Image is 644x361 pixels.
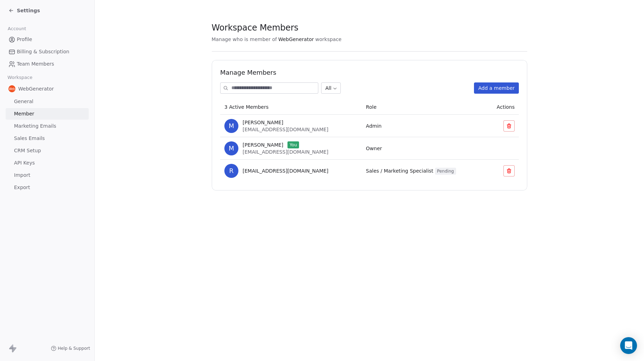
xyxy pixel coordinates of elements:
[51,346,90,351] a: Help & Support
[14,184,30,191] span: Export
[474,82,519,94] button: Add a member
[8,85,15,92] img: WebGenerator-to-ico.png
[6,169,89,181] a: Import
[6,182,89,193] a: Export
[243,119,283,126] span: [PERSON_NAME]
[224,141,238,155] span: M
[5,24,29,34] span: Account
[14,159,35,167] span: API Keys
[17,60,54,68] span: Team Members
[17,48,69,55] span: Billing & Subscription
[243,141,283,148] span: [PERSON_NAME]
[620,337,637,354] div: Open Intercom Messenger
[366,146,382,151] span: Owner
[18,85,54,92] span: WebGenerator
[243,127,328,132] span: [EMAIL_ADDRESS][DOMAIN_NAME]
[58,346,90,351] span: Help & Support
[6,120,89,132] a: Marketing Emails
[366,104,376,110] span: Role
[243,167,328,174] span: [EMAIL_ADDRESS][DOMAIN_NAME]
[14,110,34,118] span: Member
[6,46,89,58] a: Billing & Subscription
[243,149,328,155] span: [EMAIL_ADDRESS][DOMAIN_NAME]
[224,164,238,178] span: r
[6,145,89,156] a: CRM Setup
[14,172,30,179] span: Import
[17,36,32,43] span: Profile
[17,7,40,14] span: Settings
[224,119,238,133] span: M
[278,36,314,43] span: WebGenerator
[435,168,456,175] span: Pending
[315,36,341,43] span: workspace
[366,123,381,129] span: Admin
[287,141,299,148] span: You
[14,122,56,130] span: Marketing Emails
[6,108,89,120] a: Member
[366,168,456,174] span: Sales / Marketing Specialist
[496,104,514,110] span: Actions
[5,72,35,83] span: Workspace
[14,147,41,154] span: CRM Setup
[224,104,269,110] span: 3 Active Members
[212,22,298,33] span: Workspace Members
[6,96,89,107] a: General
[14,98,33,105] span: General
[8,7,40,14] a: Settings
[6,34,89,45] a: Profile
[14,135,45,142] span: Sales Emails
[220,68,519,77] h1: Manage Members
[6,157,89,169] a: API Keys
[6,133,89,144] a: Sales Emails
[212,36,277,43] span: Manage who is member of
[6,58,89,70] a: Team Members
